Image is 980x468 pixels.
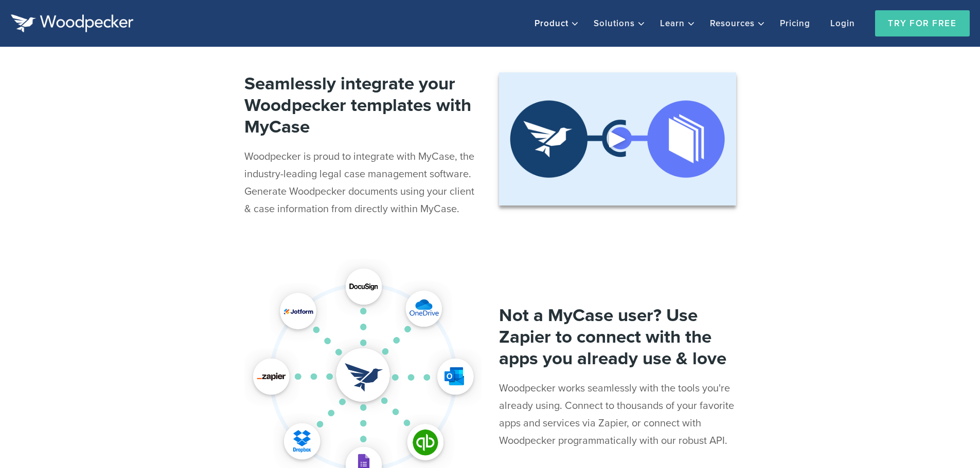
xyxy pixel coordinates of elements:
[244,147,482,217] p: Woodpecker is proud to integrate with MyCase, the industry-leading legal case management software...
[499,379,736,449] p: Woodpecker works seamlessly with the tools you're already using. Connect to thousands of your fav...
[244,72,482,137] h1: Seamlessly integrate your Woodpecker templates with MyCase
[605,127,630,152] div: Play
[585,12,644,34] div: Solutions
[10,14,134,32] img: Woodpecker | Legal Document Automation
[822,12,864,34] a: Login
[771,12,819,34] a: Pricing
[526,12,577,34] div: Product
[701,12,763,34] div: Resources
[499,304,736,369] h1: Not a MyCase user? Use Zapier to connect with the apps you already use & love
[875,10,970,36] a: Try For Free
[651,12,693,34] div: Learn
